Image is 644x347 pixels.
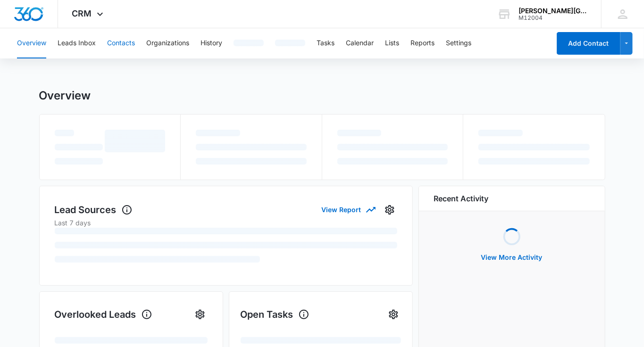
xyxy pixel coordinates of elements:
h6: Recent Activity [434,193,489,204]
div: account name [519,7,587,15]
span: CRM [72,8,92,18]
button: Settings [446,28,471,58]
button: Settings [386,307,401,322]
button: Lists [385,28,399,58]
button: Add Contact [557,32,620,55]
h1: Open Tasks [241,307,309,322]
div: account id [519,15,587,21]
button: Contacts [107,28,135,58]
button: Leads Inbox [58,28,96,58]
button: History [201,28,222,58]
button: Overview [17,28,46,58]
button: Organizations [146,28,189,58]
button: View More Activity [472,246,552,269]
p: Last 7 days [55,218,397,228]
button: View Report [322,201,375,218]
button: Reports [410,28,435,58]
h1: Overlooked Leads [55,307,152,322]
button: Settings [192,307,208,322]
button: Settings [382,202,397,217]
button: Tasks [317,28,335,58]
button: Calendar [346,28,374,58]
h1: Lead Sources [55,203,133,217]
h1: Overview [39,89,91,103]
